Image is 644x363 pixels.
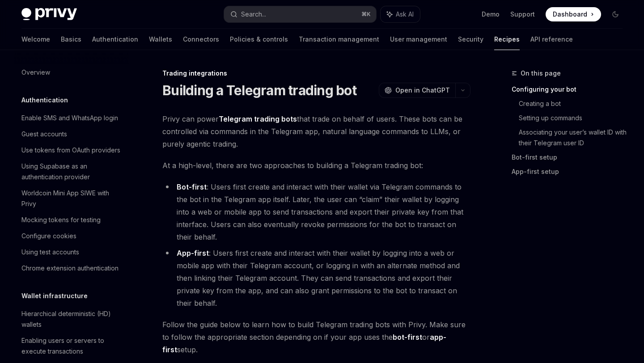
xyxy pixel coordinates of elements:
[230,29,288,50] a: Policies & controls
[162,159,470,172] span: At a high-level, there are two approaches to building a Telegram trading bot:
[224,6,376,22] button: Search...⌘K
[608,7,623,21] button: Toggle dark mode
[361,11,371,18] span: ⌘ K
[21,231,76,241] div: Configure cookies
[14,158,129,185] a: Using Supabase as an authentication provider
[21,263,119,274] div: Chrome extension authentication
[519,111,630,125] a: Setting up commands
[162,318,470,356] span: Follow the guide below to learn how to build Telegram trading bots with Privy. Make sure to follo...
[162,113,470,150] span: Privy can power that trade on behalf of users. These bots can be controlled via commands in the T...
[241,9,266,20] div: Search...
[177,249,209,257] strong: App-first
[21,8,77,21] img: dark logo
[21,247,79,257] div: Using test accounts
[396,10,414,19] span: Ask AI
[482,10,500,19] a: Demo
[149,29,172,50] a: Wallets
[21,67,50,78] div: Overview
[519,125,630,150] a: Associating your user’s wallet ID with their Telegram user ID
[14,110,129,126] a: Enable SMS and WhatsApp login
[162,69,470,78] div: Trading integrations
[162,82,356,98] h1: Building a Telegram trading bot
[14,306,129,333] a: Hierarchical deterministic (HD) wallets
[519,97,630,111] a: Creating a bot
[177,182,207,192] a: Bot-first
[21,113,118,123] div: Enable SMS and WhatsApp login
[162,247,470,309] li: : Users first create and interact with their wallet by logging into a web or mobile app with thei...
[21,129,67,139] div: Guest accounts
[162,181,470,243] li: : Users first create and interact with their wallet via Telegram commands to the bot in the Teleg...
[14,244,129,260] a: Using test accounts
[92,29,138,50] a: Authentication
[21,291,88,301] h5: Wallet infrastructure
[299,29,379,50] a: Transaction management
[21,29,50,50] a: Welcome
[61,29,81,50] a: Basics
[512,150,630,165] a: Bot-first setup
[14,260,129,276] a: Chrome extension authentication
[21,215,101,225] div: Mocking tokens for testing
[14,212,129,228] a: Mocking tokens for testing
[14,185,129,212] a: Worldcoin Mini App SIWE with Privy
[21,308,123,330] div: Hierarchical deterministic (HD) wallets
[521,68,561,79] span: On this page
[553,10,587,19] span: Dashboard
[381,6,420,22] button: Ask AI
[14,64,129,80] a: Overview
[530,29,573,50] a: API reference
[14,126,129,142] a: Guest accounts
[510,10,535,19] a: Support
[14,228,129,244] a: Configure cookies
[21,335,123,357] div: Enabling users or servers to execute transactions
[390,29,447,50] a: User management
[546,7,601,21] a: Dashboard
[494,29,520,50] a: Recipes
[183,29,219,50] a: Connectors
[14,333,129,359] a: Enabling users or servers to execute transactions
[21,188,123,209] div: Worldcoin Mini App SIWE with Privy
[21,145,120,156] div: Use tokens from OAuth providers
[512,165,630,179] a: App-first setup
[395,86,450,95] span: Open in ChatGPT
[177,249,209,258] a: App-first
[458,29,483,50] a: Security
[219,114,297,123] strong: Telegram trading bots
[21,95,68,106] h5: Authentication
[21,161,123,182] div: Using Supabase as an authentication provider
[393,333,422,342] strong: bot-first
[14,142,129,158] a: Use tokens from OAuth providers
[379,83,455,98] button: Open in ChatGPT
[512,82,630,97] a: Configuring your bot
